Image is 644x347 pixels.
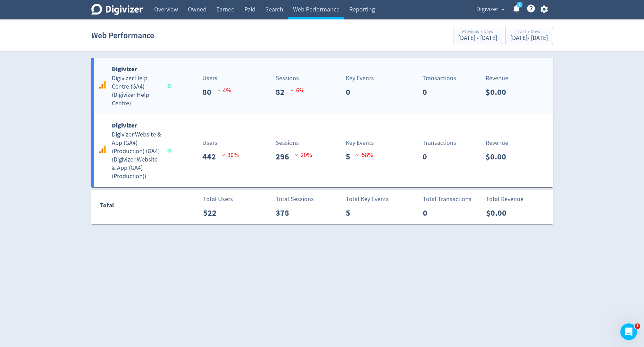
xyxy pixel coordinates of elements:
span: Data last synced: 13 Oct 2025, 4:01am (AEDT) [167,149,173,152]
p: 378 [276,207,295,219]
div: Last 7 Days [510,29,548,35]
p: 58 % [356,150,373,160]
span: Data last synced: 12 Oct 2025, 5:01pm (AEDT) [167,84,173,88]
p: 20 % [295,150,312,160]
p: Total Key Events [346,195,389,204]
p: 5 [346,150,356,163]
p: Users [202,138,217,148]
div: Total [100,200,168,214]
b: Digivizer [112,121,137,130]
p: $0.00 [486,150,512,163]
p: 0 [423,86,433,98]
p: 0 [423,207,433,219]
p: Total Users [203,195,233,204]
span: 1 [635,323,640,329]
p: 80 [202,86,217,98]
a: DigivizerDigivizer Website & App (GA4) (Production) (GA4)(Digivizer Website & App (GA4) (Producti... [91,114,553,187]
iframe: Intercom live chat [620,323,637,340]
a: DigivizerDigivizer Help Centre (GA4)(Digivizer Help Centre)Users80 4%Sessions82 6%Key Events0Tran... [91,58,553,114]
p: 6 % [290,86,304,95]
p: 82 [276,86,290,98]
span: expand_more [500,6,506,13]
p: Total Sessions [276,195,314,204]
p: 522 [203,207,222,219]
div: [DATE] - [DATE] [458,35,497,41]
p: Total Revenue [486,195,524,204]
p: 442 [202,150,221,163]
p: Sessions [276,74,299,83]
p: Transactions [423,74,456,83]
h1: Web Performance [91,24,154,47]
text: 5 [518,2,520,7]
h5: Digivizer Website & App (GA4) (Production) (GA4) ( Digivizer Website & App (GA4) (Production) ) [112,131,161,181]
div: Previous 7 Days [458,29,497,35]
p: $0.00 [486,86,512,98]
b: Digivizer [112,65,137,73]
p: $0.00 [486,207,512,219]
button: Digivizer [474,4,507,15]
h5: Digivizer Help Centre (GA4) ( Digivizer Help Centre ) [112,74,161,108]
p: 30 % [221,150,239,160]
p: Revenue [486,74,508,83]
p: 5 [346,207,356,219]
div: [DATE] - [DATE] [510,35,548,41]
p: Users [202,74,217,83]
p: 4 % [217,86,231,95]
span: Digivizer [476,4,498,15]
a: 5 [517,2,522,8]
p: Total Transactions [423,195,471,204]
p: 0 [423,150,433,163]
p: Key Events [346,138,374,148]
button: Previous 7 Days[DATE] - [DATE] [453,27,502,44]
p: Transactions [423,138,456,148]
p: 296 [276,150,295,163]
p: Key Events [346,74,374,83]
p: Sessions [276,138,299,148]
button: Last 7 Days[DATE]- [DATE] [505,27,553,44]
p: Revenue [486,138,508,148]
p: 0 [346,86,356,98]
